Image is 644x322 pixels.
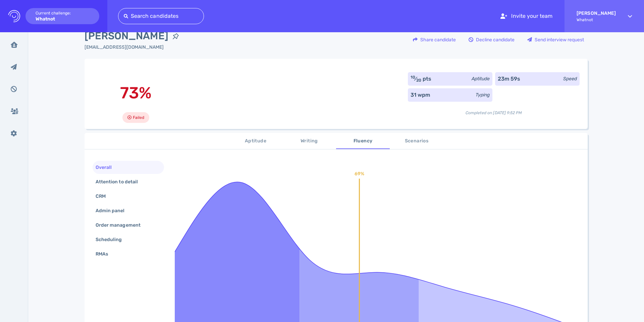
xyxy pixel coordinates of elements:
div: Scheduling [94,235,130,244]
button: Share candidate [409,32,460,48]
div: Admin panel [94,206,133,216]
div: ⁄ pts [411,75,432,83]
span: Writing [286,137,332,145]
button: Decline candidate [465,32,518,48]
sub: 20 [416,78,421,83]
div: Typing [476,91,490,98]
div: Attention to detail [94,177,146,187]
div: Send interview request [524,32,587,47]
div: CRM [94,191,114,201]
span: Aptitude [233,137,278,145]
div: 23m 59s [498,75,520,83]
div: Completed on [DATE] 9:52 PM [408,104,580,116]
div: 31 wpm [411,91,430,99]
div: Overall [94,163,120,172]
div: Order management [94,220,149,230]
div: Aptitude [472,75,490,82]
strong: [PERSON_NAME] [577,10,616,16]
text: 69% [355,171,364,177]
div: Decline candidate [465,32,518,47]
span: [PERSON_NAME] [85,29,168,44]
span: Fluency [340,137,386,145]
button: Send interview request [524,32,588,48]
span: Scenarios [394,137,439,145]
sup: 10 [411,75,415,80]
span: Whatnot [577,17,616,22]
span: Failed [133,113,144,122]
span: 73% [120,83,152,102]
div: RMAs [94,249,116,259]
div: Speed [563,75,577,82]
div: Share candidate [410,32,459,47]
div: Click to copy the email address [85,44,183,51]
